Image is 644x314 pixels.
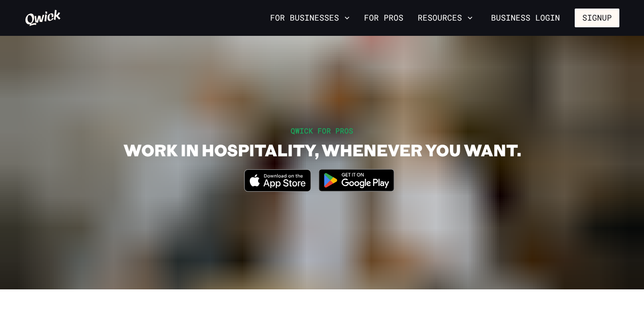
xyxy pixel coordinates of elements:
[244,184,311,194] a: Download on the App Store
[313,163,400,197] img: Get it on Google Play
[360,10,407,26] a: For Pros
[123,140,521,160] h1: WORK IN HOSPITALITY, WHENEVER YOU WANT.
[414,10,476,26] button: Resources
[575,9,619,27] button: Signup
[291,126,353,135] span: QWICK FOR PROS
[267,10,353,26] button: For Businesses
[483,9,568,27] a: Business Login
